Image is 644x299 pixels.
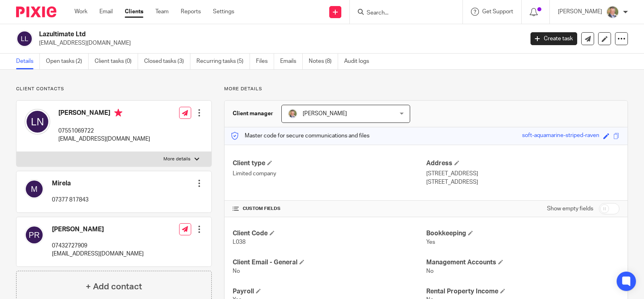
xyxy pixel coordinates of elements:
p: [PERSON_NAME] [558,8,602,16]
a: Open tasks (2) [46,54,89,69]
a: Audit logs [344,54,375,69]
span: L038 [233,239,246,245]
a: Closed tasks (3) [144,54,190,69]
i: Primary [114,109,122,117]
span: No [233,268,240,274]
label: Show empty fields [547,205,593,213]
p: 07377 817843 [52,196,89,204]
h4: [PERSON_NAME] [52,225,144,234]
p: Master code for secure communications and files [231,132,369,140]
img: High%20Res%20Andrew%20Price%20Accountants_Poppy%20Jakes%20photography-1109.jpg [606,6,619,19]
img: Pixie [16,6,56,17]
img: svg%3E [16,30,33,47]
h4: Address [426,159,619,168]
a: Reports [181,8,201,16]
img: svg%3E [25,179,44,199]
h3: Client manager [233,110,273,118]
img: svg%3E [25,225,44,245]
span: Yes [426,239,435,245]
p: 07432727909 [52,242,144,250]
p: More details [163,156,190,162]
h4: Payroll [233,287,426,296]
a: Emails [280,54,303,69]
h2: Lazultimate Ltd [39,30,423,39]
p: [EMAIL_ADDRESS][DOMAIN_NAME] [58,135,150,143]
p: [EMAIL_ADDRESS][DOMAIN_NAME] [52,250,144,258]
a: Create task [530,32,577,45]
a: Files [256,54,274,69]
h4: Management Accounts [426,258,619,267]
a: Recurring tasks (5) [196,54,250,69]
p: [STREET_ADDRESS] [426,178,619,186]
h4: Client type [233,159,426,168]
a: Notes (8) [309,54,338,69]
span: No [426,268,433,274]
p: Limited company [233,170,426,178]
a: Clients [125,8,143,16]
p: Client contacts [16,86,212,92]
h4: Client Email - General [233,258,426,267]
a: Client tasks (0) [95,54,138,69]
a: Email [99,8,113,16]
h4: Client Code [233,229,426,238]
a: Work [74,8,87,16]
h4: [PERSON_NAME] [58,109,150,119]
a: Settings [213,8,234,16]
a: Details [16,54,40,69]
h4: Rental Property Income [426,287,619,296]
span: [PERSON_NAME] [303,111,347,116]
h4: CUSTOM FIELDS [233,206,426,212]
div: soft-aquamarine-striped-raven [522,131,599,141]
img: svg%3E [25,109,50,135]
p: [STREET_ADDRESS] [426,170,619,178]
p: More details [224,86,628,92]
p: [EMAIL_ADDRESS][DOMAIN_NAME] [39,39,518,47]
h4: Mirela [52,179,89,188]
a: Team [155,8,169,16]
h4: Bookkeeping [426,229,619,238]
p: 07551069722 [58,127,150,135]
input: Search [366,10,438,17]
img: High%20Res%20Andrew%20Price%20Accountants_Poppy%20Jakes%20photography-1109.jpg [288,109,297,118]
span: Get Support [482,9,513,15]
h4: + Add contact [86,280,142,293]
